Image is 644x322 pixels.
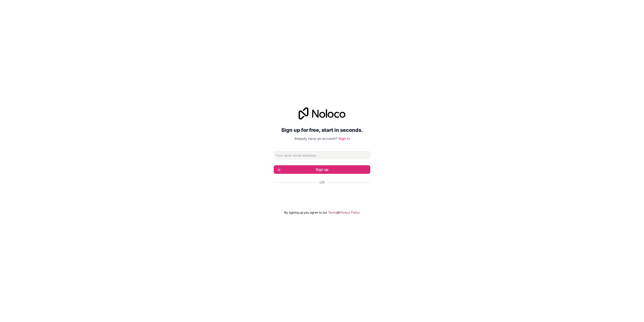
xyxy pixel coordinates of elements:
span: Or [319,180,325,185]
iframe: Google 계정으로 로그인 버튼 [271,190,373,202]
div: Google 계정으로 로그인. 새 탭에서 열림 [274,190,370,202]
button: Sign up [274,165,370,174]
input: Email address [274,151,370,159]
a: Privacy Policy [339,211,360,215]
span: & [337,211,339,215]
a: Sign in [338,136,350,141]
h2: Sign up for free, start in seconds. [274,126,370,135]
a: Terms [328,211,337,215]
span: By signing up you agree to our [284,211,327,215]
span: Already have an account? [294,136,337,141]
